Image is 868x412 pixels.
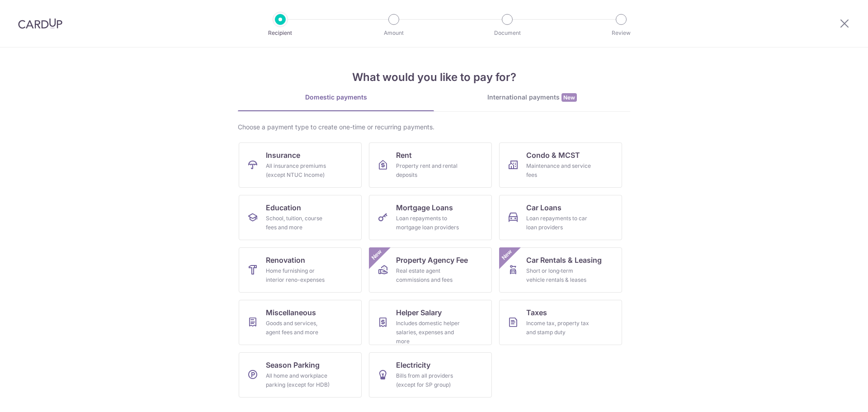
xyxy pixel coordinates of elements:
[499,247,622,293] a: Car Rentals & LeasingShort or long‑term vehicle rentals & leasesNew
[266,214,331,232] div: School, tuition, course fees and more
[499,300,622,345] a: TaxesIncome tax, property tax and stamp duty
[396,307,442,318] span: Helper Salary
[238,69,630,85] h4: What would you like to pay for?
[434,93,630,102] div: International payments
[500,247,514,262] span: New
[526,214,591,232] div: Loan repayments to car loan providers
[526,202,561,213] span: Car Loans
[588,28,655,38] p: Review
[561,93,577,102] span: New
[266,319,331,337] div: Goods and services, agent fees and more
[266,266,331,284] div: Home furnishing or interior reno-expenses
[499,195,622,240] a: Car LoansLoan repayments to car loan providers
[396,255,468,265] span: Property Agency Fee
[369,352,492,398] a: ElectricityBills from all providers (except for SP group)
[239,352,362,398] a: Season ParkingAll home and workplace parking (except for HDB)
[526,319,591,337] div: Income tax, property tax and stamp duty
[396,150,412,161] span: Rent
[266,371,331,389] div: All home and workplace parking (except for HDB)
[238,123,630,132] div: Choose a payment type to create one-time or recurring payments.
[396,202,453,213] span: Mortgage Loans
[238,93,434,102] div: Domestic payments
[396,161,461,180] div: Property rent and rental deposits
[266,360,320,370] span: Season Parking
[474,28,541,38] p: Document
[396,266,461,284] div: Real estate agent commissions and fees
[266,150,300,161] span: Insurance
[247,28,314,38] p: Recipient
[266,161,331,180] div: All insurance premiums (except NTUC Income)
[239,142,362,188] a: InsuranceAll insurance premiums (except NTUC Income)
[360,28,427,38] p: Amount
[369,195,492,240] a: Mortgage LoansLoan repayments to mortgage loan providers
[266,202,301,213] span: Education
[810,385,859,407] iframe: Opens a widget where you can find more information
[396,214,461,232] div: Loan repayments to mortgage loan providers
[369,247,384,262] span: New
[526,255,602,265] span: Car Rentals & Leasing
[239,300,362,345] a: MiscellaneousGoods and services, agent fees and more
[526,150,580,161] span: Condo & MCST
[396,371,461,389] div: Bills from all providers (except for SP group)
[499,142,622,188] a: Condo & MCSTMaintenance and service fees
[369,300,492,345] a: Helper SalaryIncludes domestic helper salaries, expenses and more
[526,266,591,284] div: Short or long‑term vehicle rentals & leases
[396,360,430,370] span: Electricity
[369,142,492,188] a: RentProperty rent and rental deposits
[526,161,591,180] div: Maintenance and service fees
[239,195,362,240] a: EducationSchool, tuition, course fees and more
[396,319,461,346] div: Includes domestic helper salaries, expenses and more
[266,255,305,265] span: Renovation
[239,247,362,293] a: RenovationHome furnishing or interior reno-expenses
[369,247,492,293] a: Property Agency FeeReal estate agent commissions and feesNew
[526,307,547,318] span: Taxes
[18,18,62,29] img: CardUp
[266,307,316,318] span: Miscellaneous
